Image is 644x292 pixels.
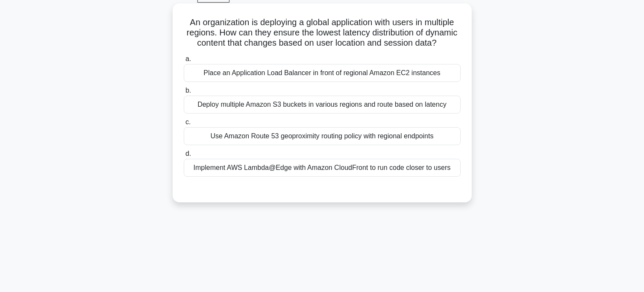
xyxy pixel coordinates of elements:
span: c. [185,118,191,126]
h5: An organization is deploying a global application with users in multiple regions. How can they en... [183,17,462,49]
div: Deploy multiple Amazon S3 buckets in various regions and route based on latency [184,96,461,114]
div: Implement AWS Lambda@Edge with Amazon CloudFront to run code closer to users [184,159,461,177]
span: a. [185,55,191,62]
div: Place an Application Load Balancer in front of regional Amazon EC2 instances [184,64,461,82]
div: Use Amazon Route 53 geoproximity routing policy with regional endpoints [184,127,461,145]
span: d. [185,150,191,157]
span: b. [185,87,191,94]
